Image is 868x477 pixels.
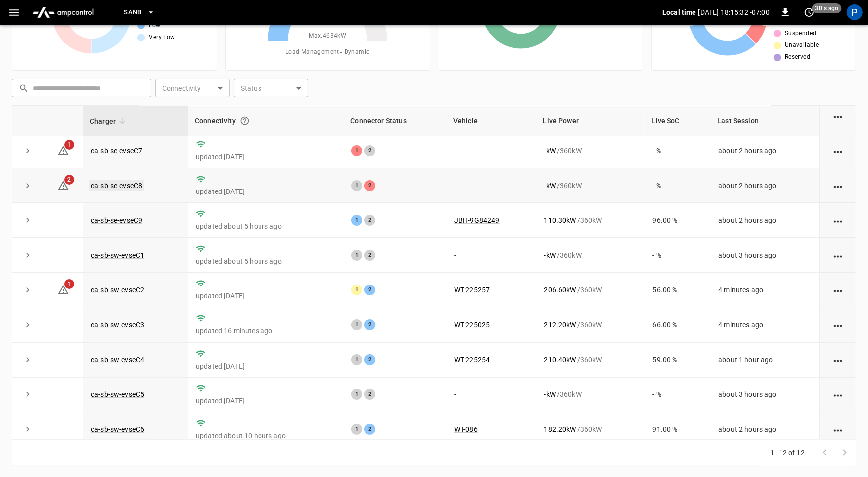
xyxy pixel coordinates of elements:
a: ca-sb-sw-evseC4 [91,356,144,364]
a: 1 [57,286,69,293]
div: 1 [351,424,362,435]
td: 91.00 % [645,412,711,447]
td: about 2 hours ago [710,203,819,238]
button: expand row [20,422,35,437]
div: 1 [351,354,362,365]
td: about 2 hours ago [710,168,819,203]
p: updated [DATE] [196,396,336,406]
button: expand row [20,283,35,297]
span: Max. 4634 kW [309,31,346,41]
p: updated about 5 hours ago [196,256,336,266]
div: / 360 kW [544,181,637,191]
span: 30 s ago [812,3,842,13]
div: 2 [364,145,375,156]
div: Connectivity [195,112,337,130]
td: - [446,378,536,412]
button: expand row [20,387,35,402]
a: ca-sb-se-evseC7 [91,147,142,155]
div: 2 [364,354,375,365]
span: 1 [64,279,74,289]
div: / 360 kW [544,320,637,330]
div: action cell options [832,355,844,365]
p: updated [DATE] [196,291,336,301]
div: action cell options [832,320,844,330]
td: - % [645,168,711,203]
button: Connection between the charger and our software. [236,112,254,130]
span: Low [149,21,160,31]
p: updated 16 minutes ago [196,326,336,336]
a: 1 [57,146,69,154]
p: - kW [544,146,556,156]
td: - % [645,238,711,273]
button: expand row [20,317,35,332]
a: WT-086 [454,425,478,433]
a: 2 [57,181,69,189]
td: 66.00 % [645,307,711,342]
span: Reserved [785,52,810,62]
td: about 3 hours ago [710,238,819,273]
div: 1 [351,250,362,261]
div: action cell options [832,215,844,225]
a: WT-225257 [454,286,490,294]
div: 1 [351,145,362,156]
div: action cell options [832,250,844,260]
div: 1 [351,319,362,330]
p: - kW [544,389,556,399]
td: 96.00 % [645,203,711,238]
td: - [446,168,536,203]
a: WT-225025 [454,321,490,329]
a: ca-sb-sw-evseC5 [91,390,144,398]
p: 182.20 kW [544,424,576,434]
a: ca-sb-sw-evseC1 [91,251,144,259]
td: about 3 hours ago [710,378,819,412]
div: action cell options [832,146,844,156]
a: JBH-9G84249 [454,216,500,224]
span: Very Low [149,33,174,43]
div: 2 [364,389,375,400]
th: Vehicle [446,106,536,136]
div: profile-icon [847,4,863,20]
div: 2 [364,215,375,226]
td: 4 minutes ago [710,273,819,307]
span: SanB [124,7,142,18]
div: action cell options [832,389,844,399]
th: Live SoC [645,106,711,136]
a: ca-sb-sw-evseC3 [91,321,144,329]
button: expand row [20,248,35,263]
div: 2 [364,285,375,295]
button: expand row [20,213,35,228]
button: SanB [120,3,159,22]
a: ca-sb-se-evseC9 [91,216,142,224]
button: expand row [20,178,35,193]
div: 2 [364,250,375,261]
div: / 360 kW [544,424,637,434]
td: about 1 hour ago [710,343,819,378]
p: Local time [662,7,696,17]
td: about 2 hours ago [710,412,819,447]
div: action cell options [832,181,844,191]
div: 2 [364,180,375,191]
div: / 360 kW [544,146,637,156]
p: [DATE] 18:15:32 -07:00 [698,7,770,17]
div: 1 [351,285,362,295]
div: 1 [351,180,362,191]
span: Charger [90,115,129,127]
td: - [446,238,536,273]
div: / 360 kW [544,250,637,260]
div: / 360 kW [544,355,637,365]
div: action cell options [832,111,844,121]
div: / 360 kW [544,215,637,225]
div: 2 [364,424,375,435]
img: ampcontrol.io logo [28,3,98,22]
td: 59.00 % [645,343,711,378]
td: - % [645,133,711,168]
a: ca-sb-se-evseC8 [89,180,144,191]
td: - % [645,378,711,412]
p: updated about 10 hours ago [196,431,336,441]
div: action cell options [832,424,844,434]
p: 206.60 kW [544,285,576,295]
p: 212.20 kW [544,320,576,330]
td: - [446,133,536,168]
th: Connector Status [344,106,446,136]
span: Load Management = Dynamic [285,47,370,57]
